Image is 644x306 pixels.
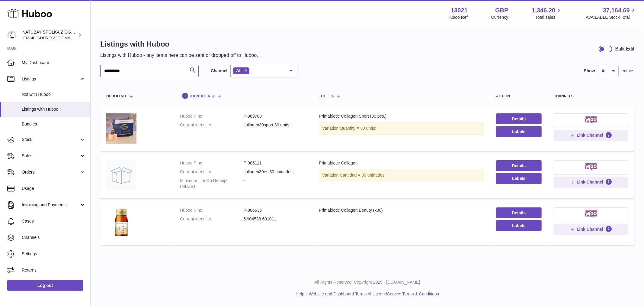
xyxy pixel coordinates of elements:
[180,169,243,175] dt: Current identifier
[22,29,77,41] div: NATUBAY SPÓŁKA Z OGRANICZONĄ ODPOWIEDZIALNOŚCIĄ
[535,15,562,20] span: Total sales
[554,130,629,141] button: Link Channel
[319,169,484,181] div: Variation:
[106,207,136,238] img: Primabiotic Collagen Beauty (x30)
[577,226,603,232] span: Link Channel
[496,126,541,137] button: Labels
[100,52,258,59] p: Listings with Huboo - any items here can be sent or dropped off to Huboo.
[615,46,634,52] div: Bulk Edit
[22,186,86,191] span: Usage
[387,291,439,296] a: Service Terms & Conditions
[22,153,79,159] span: Sales
[180,113,243,119] dt: Huboo P no
[22,202,79,208] span: Invoicing and Payments
[554,224,629,235] button: Link Channel
[243,207,307,213] dd: P-886635
[180,216,243,222] dt: Current identifier
[106,113,136,144] img: Primabiotic Collagen Sport (30 pcs.)
[100,39,258,49] h1: Listings with Huboo
[496,207,541,218] a: Details
[585,116,597,124] img: woocommerce-small.png
[243,178,307,189] dd: -
[307,291,439,297] li: and
[211,68,227,74] label: Channel
[577,132,603,138] span: Link Channel
[190,94,210,98] span: identifier
[603,6,630,15] span: 37,164.69
[22,267,86,273] span: Returns
[496,220,541,231] button: Labels
[319,207,484,213] div: Primabiotic Collagen Beauty (x30)
[243,122,307,128] dd: collagen30sport 30 units;
[577,179,603,185] span: Link Channel
[496,94,541,98] div: action
[243,160,307,166] dd: P-985111
[95,279,639,285] p: All Rights Reserved. Copyright 2025 - [DOMAIN_NAME]
[180,160,243,166] dt: Huboo P no
[7,31,16,40] img: internalAdmin-13021@internal.huboo.com
[451,6,468,15] strong: 13021
[22,169,79,175] span: Orders
[106,94,126,98] span: Huboo no
[319,113,484,119] div: Primabiotic Collagen Sport (30 pcs.)
[585,210,597,218] img: woocommerce-small.png
[554,94,629,98] div: channels
[243,169,307,175] dd: collagen30es 30 unidades;
[532,6,556,15] span: 1,346.20
[319,160,484,166] div: Primabiotic Collagen
[496,160,541,171] a: Details
[296,291,304,296] a: Help
[495,6,508,15] strong: GBP
[22,251,86,257] span: Settings
[496,173,541,184] button: Labels
[585,163,597,171] img: woocommerce-small.png
[243,216,307,222] dd: 5 904538 691011
[496,113,541,124] a: Details
[22,106,86,112] span: Listings with Huboo
[319,94,329,98] span: title
[22,76,79,82] span: Listings
[554,177,629,187] button: Link Channel
[340,173,386,177] span: Cantidad = 30 unidades;
[447,15,468,20] div: Huboo Ref
[22,121,86,127] span: Bundles
[236,68,242,73] span: All
[491,15,508,20] div: Currency
[319,122,484,135] div: Variation:
[22,35,89,40] span: [EMAIL_ADDRESS][DOMAIN_NAME]
[180,207,243,213] dt: Huboo P no
[532,6,562,20] a: 1,346.20 Total sales
[106,160,136,190] img: Primabiotic Collagen
[22,92,86,97] span: Not with Huboo
[584,68,595,74] label: Show
[22,218,86,224] span: Cases
[622,68,634,74] span: entries
[340,126,376,131] span: Quantity = 30 units;
[22,235,86,240] span: Channels
[586,6,637,20] a: 37,164.69 AVAILABLE Stock Total
[180,178,243,189] dt: Minimum Life On Receipt (MLOR)
[7,280,83,291] a: Log out
[180,122,243,128] dt: Current identifier
[22,60,86,66] span: My Dashboard
[243,113,307,119] dd: P-989708
[22,137,79,142] span: Stock
[586,15,637,20] span: AVAILABLE Stock Total
[309,291,380,296] a: Website and Dashboard Terms of Use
